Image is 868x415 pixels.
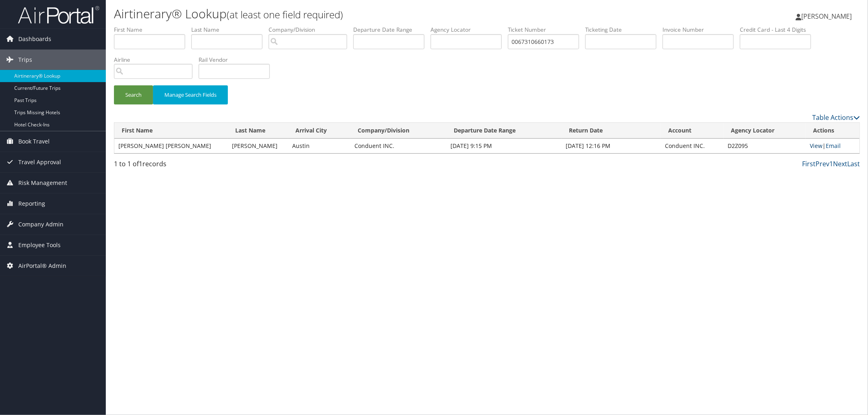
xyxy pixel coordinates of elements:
span: Trips [18,50,32,70]
span: Company Admin [18,214,63,235]
a: Prev [816,159,829,168]
span: [PERSON_NAME] [801,12,852,21]
span: Dashboards [18,29,51,49]
small: (at least one field required) [227,8,343,21]
td: [DATE] 9:15 PM [446,139,562,153]
label: Last Name [191,26,269,34]
td: [PERSON_NAME] [PERSON_NAME] [114,139,228,153]
td: [DATE] 12:16 PM [562,139,661,153]
h1: Airtinerary® Lookup [114,5,611,22]
a: Next [833,159,847,168]
th: Company/Division [350,123,446,139]
span: 1 [139,159,142,168]
td: Conduent INC. [661,139,724,153]
td: D2Z095 [724,139,806,153]
button: Manage Search Fields [153,85,228,104]
label: Agency Locator [431,26,508,34]
span: Travel Approval [18,152,61,172]
th: Return Date: activate to sort column ascending [562,123,661,139]
th: Account: activate to sort column ascending [661,123,724,139]
th: First Name: activate to sort column ascending [114,123,228,139]
span: AirPortal® Admin [18,256,66,276]
th: Last Name: activate to sort column ascending [228,123,288,139]
label: Ticketing Date [585,26,662,34]
th: Arrival City: activate to sort column ascending [288,123,350,139]
a: Last [847,159,860,168]
td: [PERSON_NAME] [228,139,288,153]
a: Table Actions [812,113,860,122]
td: Austin [288,139,350,153]
label: Credit Card - Last 4 Digits [740,26,817,34]
a: 1 [829,159,833,168]
label: Invoice Number [662,26,740,34]
button: Search [114,85,153,104]
a: First [802,159,816,168]
a: View [810,142,822,150]
label: Ticket Number [508,26,585,34]
a: [PERSON_NAME] [796,4,860,28]
th: Actions [806,123,859,139]
th: Departure Date Range: activate to sort column ascending [446,123,562,139]
div: 1 to 1 of records [114,159,291,173]
label: First Name [114,26,191,34]
td: Conduent INC. [350,139,446,153]
a: Email [826,142,841,150]
td: | [806,139,859,153]
span: Employee Tools [18,235,61,255]
th: Agency Locator: activate to sort column ascending [724,123,806,139]
span: Book Travel [18,131,50,152]
img: airportal-logo.png [18,5,99,24]
label: Rail Vendor [199,56,276,64]
label: Company/Division [269,26,353,34]
span: Risk Management [18,173,67,193]
label: Airline [114,56,199,64]
span: Reporting [18,193,45,214]
label: Departure Date Range [353,26,431,34]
